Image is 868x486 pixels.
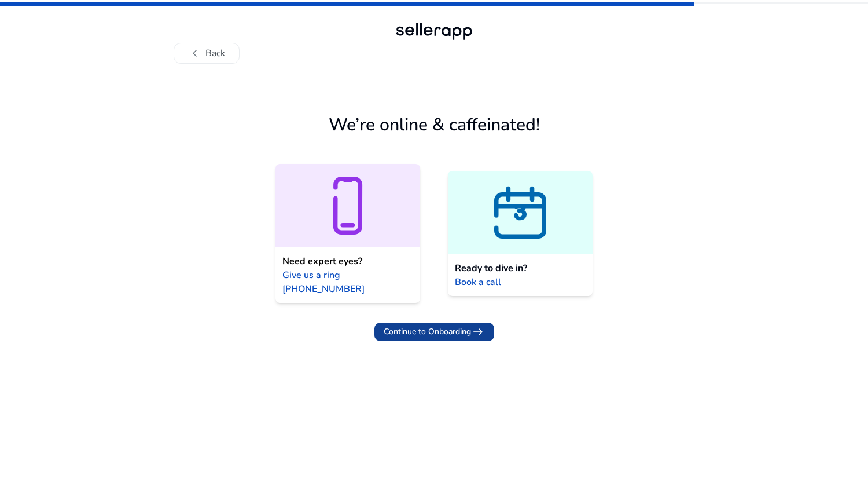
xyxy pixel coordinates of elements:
span: arrow_right_alt [471,325,485,339]
button: chevron_leftBack [174,43,240,64]
span: Continue to Onboarding [384,326,471,338]
h1: We’re online & caffeinated! [329,115,540,136]
span: Book a call [455,275,501,289]
a: Need expert eyes?Give us a ring [PHONE_NUMBER] [275,164,420,303]
span: Ready to dive in? [455,261,527,275]
span: Need expert eyes? [282,254,362,268]
span: Give us a ring [PHONE_NUMBER] [282,268,413,296]
button: Continue to Onboardingarrow_right_alt [374,323,494,341]
span: chevron_left [188,46,202,60]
